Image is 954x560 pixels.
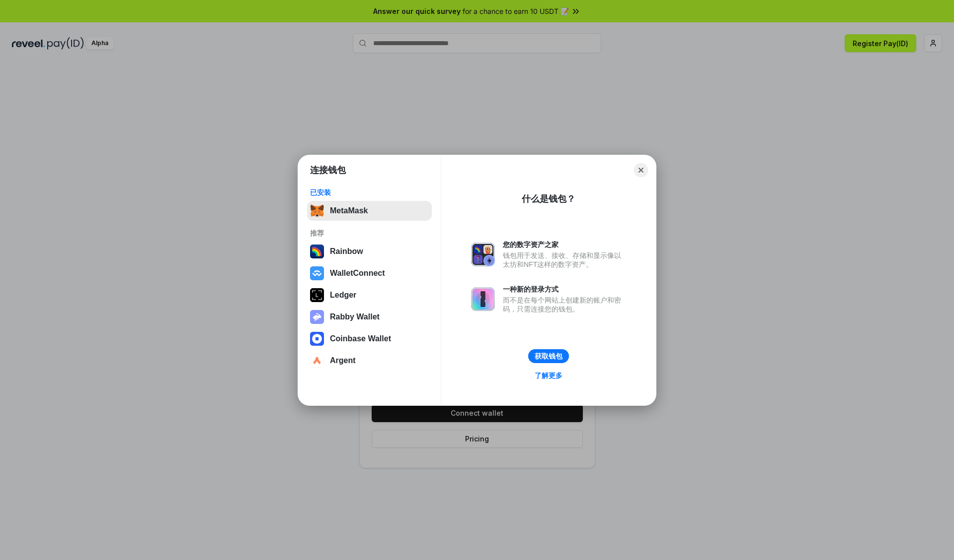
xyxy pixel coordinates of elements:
[310,204,324,218] img: svg+xml,%3Csvg%20fill%3D%22none%22%20height%3D%2233%22%20viewBox%3D%220%200%2035%2033%22%20width%...
[307,351,432,371] button: Argent
[330,291,356,300] div: Ledger
[310,310,324,324] img: svg+xml,%3Csvg%20xmlns%3D%22http%3A%2F%2Fwww.w3.org%2F2000%2Fsvg%22%20fill%3D%22none%22%20viewBox...
[503,240,626,249] div: 您的数字资产之家
[471,287,495,311] img: svg+xml,%3Csvg%20xmlns%3D%22http%3A%2F%2Fwww.w3.org%2F2000%2Fsvg%22%20fill%3D%22none%22%20viewBox...
[307,201,432,221] button: MetaMask
[310,332,324,346] img: svg+xml,%3Csvg%20width%3D%2228%22%20height%3D%2228%22%20viewBox%3D%220%200%2028%2028%22%20fill%3D...
[330,206,368,215] div: MetaMask
[330,312,380,321] div: Rabby Wallet
[307,263,432,283] button: WalletConnect
[330,247,363,256] div: Rainbow
[330,269,385,278] div: WalletConnect
[330,356,356,365] div: Argent
[307,285,432,305] button: Ledger
[310,245,324,258] img: svg+xml,%3Csvg%20width%3D%22120%22%20height%3D%22120%22%20viewBox%3D%220%200%20120%20120%22%20fil...
[535,352,562,361] div: 获取钱包
[528,349,569,363] button: 获取钱包
[535,371,562,380] div: 了解更多
[310,229,429,238] div: 推荐
[310,354,324,368] img: svg+xml,%3Csvg%20width%3D%2228%22%20height%3D%2228%22%20viewBox%3D%220%200%2028%2028%22%20fill%3D...
[307,329,432,349] button: Coinbase Wallet
[307,242,432,261] button: Rainbow
[330,334,391,343] div: Coinbase Wallet
[503,285,626,294] div: 一种新的登录方式
[310,288,324,302] img: svg+xml,%3Csvg%20xmlns%3D%22http%3A%2F%2Fwww.w3.org%2F2000%2Fsvg%22%20width%3D%2228%22%20height%3...
[634,163,648,177] button: Close
[503,251,626,269] div: 钱包用于发送、接收、存储和显示像以太坊和NFT这样的数字资产。
[471,243,495,266] img: svg+xml,%3Csvg%20xmlns%3D%22http%3A%2F%2Fwww.w3.org%2F2000%2Fsvg%22%20fill%3D%22none%22%20viewBox...
[310,266,324,280] img: svg+xml,%3Csvg%20width%3D%2228%22%20height%3D%2228%22%20viewBox%3D%220%200%2028%2028%22%20fill%3D...
[503,296,626,313] div: 而不是在每个网站上创建新的账户和密码，只需连接您的钱包。
[522,193,575,205] div: 什么是钱包？
[529,369,568,382] a: 了解更多
[307,307,432,327] button: Rabby Wallet
[310,164,346,176] h1: 连接钱包
[310,188,429,197] div: 已安装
